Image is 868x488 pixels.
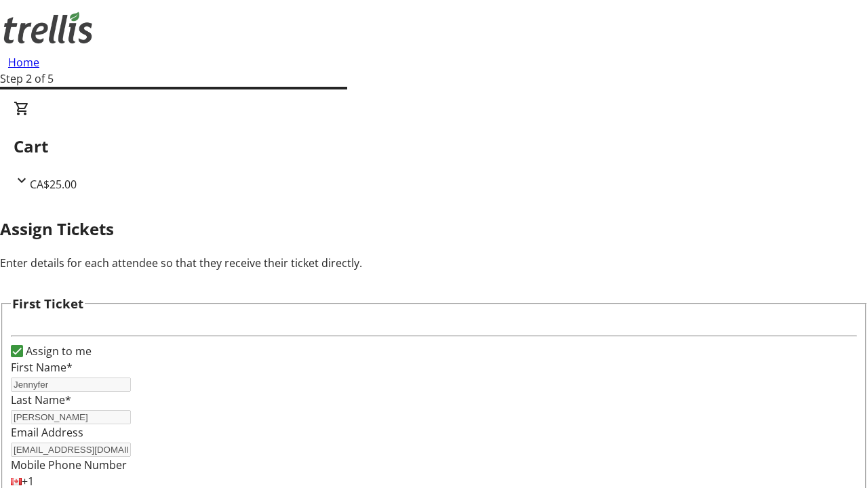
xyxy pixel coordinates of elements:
h2: Cart [14,134,854,159]
h3: First Ticket [12,294,83,313]
div: CartCA$25.00 [14,100,854,192]
label: Assign to me [23,343,92,359]
label: Mobile Phone Number [11,457,127,472]
label: First Name* [11,360,73,375]
label: Email Address [11,425,83,440]
label: Last Name* [11,392,71,407]
span: CA$25.00 [30,177,77,192]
